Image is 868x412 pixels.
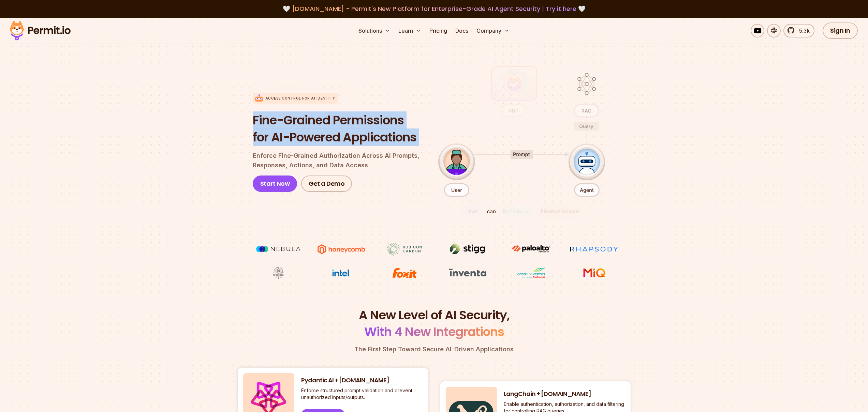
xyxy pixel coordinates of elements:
img: Nebula [253,243,304,256]
img: Maricopa County Recorder\'s Office [253,266,304,279]
button: Solutions [356,24,393,37]
img: MIQ [571,267,617,279]
h2: A New Level of AI Security, [238,307,631,340]
img: Intel [316,266,367,279]
img: Permit logo [7,19,74,42]
p: Enforce Fine-Grained Authorization Across AI Prompts, Responses, Actions, and Data Access [253,151,427,170]
a: Docs [453,24,471,37]
a: 5.3k [783,24,814,37]
a: Pricing [427,24,450,37]
span: With 4 New Integrations [364,323,504,340]
img: Rhapsody Health [569,243,620,256]
a: Sign In [823,22,858,39]
span: [DOMAIN_NAME] - Permit's New Platform for Enterprise-Grade AI Agent Security | [292,4,576,13]
img: paloalto [505,243,557,255]
h1: Fine-Grained Permissions for AI-Powered Applications [253,112,427,146]
h3: LangChain + [DOMAIN_NAME] [504,390,625,398]
p: Enforce structured prompt validation and prevent unauthorized inputs/outputs. [301,387,423,401]
a: Start Now [253,176,297,192]
div: 🤍 🤍 [16,4,852,14]
button: Learn [396,24,424,37]
button: Company [474,24,512,37]
a: Get a Demo [301,176,352,192]
img: Casa dos Ventos [505,266,557,279]
p: The First Step Toward Secure AI-Driven Applications [238,345,631,354]
a: Try it here [546,4,576,13]
img: Foxit [379,266,430,279]
img: Stigg [442,243,493,256]
p: Access control for AI Identity [265,96,335,101]
img: Rubicon [379,243,430,256]
img: inventa [442,266,493,279]
h3: Pydantic AI + [DOMAIN_NAME] [301,376,423,385]
img: Honeycomb [316,243,367,256]
span: 5.3k [795,27,810,35]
